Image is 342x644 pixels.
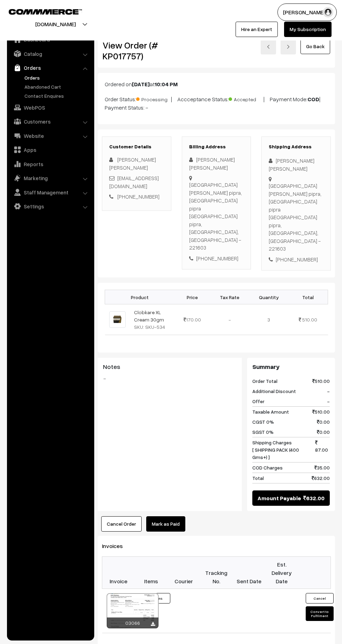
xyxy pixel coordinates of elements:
[109,175,159,189] a: [EMAIL_ADDRESS][DOMAIN_NAME]
[107,617,158,628] div: 03066
[314,464,330,471] span: 35.00
[134,323,171,331] div: SKU: SKU-534
[306,593,334,604] button: Cancel
[23,92,92,99] a: Contact Enquires
[265,557,298,589] th: Est. Delivery Date
[236,22,278,37] a: Hire an Expert
[9,143,92,156] a: Apps
[307,96,319,103] b: COD
[103,363,237,371] h3: Notes
[184,317,201,323] span: 170.00
[9,47,92,60] a: Catalog
[105,290,175,304] th: Product
[11,15,100,33] button: [DOMAIN_NAME]
[9,200,92,213] a: Settings
[269,157,324,172] div: [PERSON_NAME] [PERSON_NAME]
[252,428,274,436] span: SGST 0%
[327,398,330,405] span: -
[302,317,317,323] span: 510.00
[102,557,135,589] th: Invoice
[303,494,325,502] span: 632.00
[277,3,337,21] button: [PERSON_NAME]
[168,557,200,589] th: Courier
[288,290,328,304] th: Total
[252,418,274,425] span: CGST 0%
[249,290,288,304] th: Quantity
[9,61,92,74] a: Orders
[175,290,210,304] th: Price
[269,144,324,150] h3: Shipping Address
[252,363,330,371] h3: Summary
[252,474,264,482] span: Total
[267,317,270,323] span: 3
[9,115,92,128] a: Customers
[266,45,270,49] img: left-arrow.png
[23,83,92,90] a: Abandoned Cart
[312,408,330,415] span: 510.00
[23,74,92,81] a: Orders
[103,40,171,61] h2: View Order (# KP017757)
[105,94,328,112] p: Order Status: | Accceptance Status: | Payment Mode: | Payment Status: -
[269,182,324,253] div: [GEOGRAPHIC_DATA] [PERSON_NAME] pipra, [GEOGRAPHIC_DATA] pipra [GEOGRAPHIC_DATA] pipra, [GEOGRAPH...
[252,439,315,461] span: Shipping Charges [ SHIPPING PACK (400 Gms+) ]
[233,557,266,589] th: Sent Date
[286,45,290,49] img: right-arrow.png
[210,290,249,304] th: Tax Rate
[132,81,150,88] b: [DATE]
[252,387,296,395] span: Additional Discount
[9,129,92,142] a: Website
[252,398,265,405] span: Offer
[210,304,249,335] td: -
[109,144,164,150] h3: Customer Details
[312,474,330,482] span: 632.00
[300,39,330,54] a: Go Back
[9,7,70,15] a: COMMMERCE
[252,408,289,415] span: Taxable Amount
[306,606,334,621] button: Convert to Fulfilment
[9,158,92,170] a: Reports
[317,428,330,436] span: 0.00
[9,172,92,184] a: Marketing
[323,7,333,17] img: user
[102,542,131,549] span: Invoices
[155,81,178,88] b: 10:04 PM
[312,377,330,385] span: 510.00
[9,101,92,114] a: WebPOS
[252,464,283,471] span: COD Charges
[105,80,328,88] p: Ordered on at
[229,94,263,103] span: Accepted
[9,9,82,14] img: COMMMERCE
[315,439,330,461] span: 87.00
[109,311,126,328] img: CLOBKARE.jpeg
[117,193,159,200] a: [PHONE_NUMBER]
[134,309,164,323] a: Clobkare XL Cream 30gm
[101,516,142,532] button: Cancel Order
[135,557,168,589] th: Items
[189,254,244,262] div: [PHONE_NUMBER]
[317,418,330,425] span: 0.00
[9,186,92,199] a: Staff Management
[109,156,156,171] span: [PERSON_NAME] [PERSON_NAME]
[327,387,330,395] span: -
[189,144,244,150] h3: Billing Address
[200,557,233,589] th: Tracking No.
[146,516,185,532] a: Mark as Paid
[252,377,277,385] span: Order Total
[136,94,171,103] span: Processing
[269,256,324,264] div: [PHONE_NUMBER]
[258,494,301,502] span: Amount Payable
[103,374,237,383] blockquote: -
[189,181,244,252] div: [GEOGRAPHIC_DATA] [PERSON_NAME] pipra, [GEOGRAPHIC_DATA] pipra [GEOGRAPHIC_DATA] pipra, [GEOGRAPH...
[284,22,332,37] a: My Subscription
[189,156,244,171] div: [PERSON_NAME] [PERSON_NAME]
